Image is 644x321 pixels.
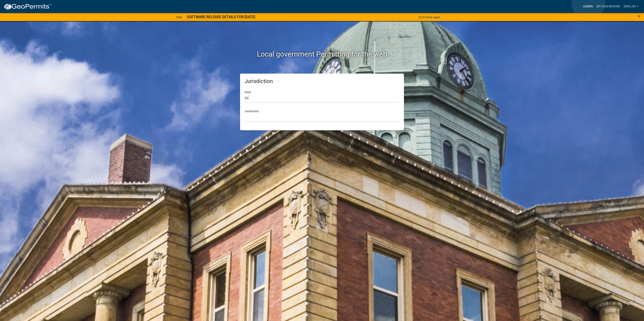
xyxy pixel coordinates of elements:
[595,2,622,11] a: My Dashboard
[581,2,595,11] a: Admin
[174,13,184,21] a: View
[638,13,641,19] span: ×
[197,50,447,58] h2: Local government Permitting for the web
[245,78,399,85] h5: Jurisdiction
[187,15,255,19] strong: SOFTWARE RELEASE DETAILS FOR [DATE]
[417,13,442,21] button: Don't show again
[638,13,641,19] button: Close
[622,2,640,11] a: swalsh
